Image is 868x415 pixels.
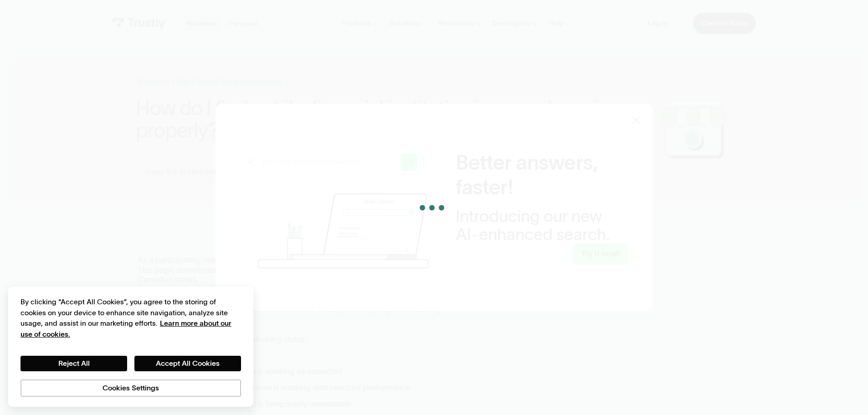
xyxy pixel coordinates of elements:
button: Accept All Cookies [134,356,241,371]
div: By clicking “Accept All Cookies”, you agree to the storing of cookies on your device to enhance s... [21,297,241,339]
button: Cookies Settings [21,379,241,397]
div: Cookie banner [8,287,253,407]
button: Reject All [21,356,127,371]
div: Privacy [21,297,241,396]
